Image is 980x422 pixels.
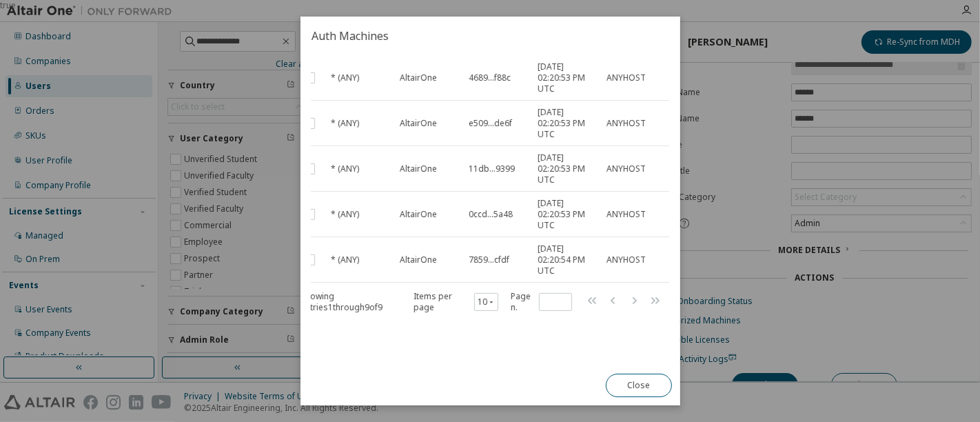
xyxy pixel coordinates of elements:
span: * (ANY) [331,209,359,220]
span: ANYHOST [606,72,646,83]
span: * (ANY) [331,163,359,174]
span: [DATE] 02:20:53 PM UTC [538,107,594,140]
span: [DATE] 02:20:53 PM UTC [538,152,594,185]
span: * (ANY) [331,254,359,265]
span: AltairOne [400,72,437,83]
span: e509...de6f [469,118,512,129]
span: 0ccd...5a48 [469,209,513,220]
span: ANYHOST [606,254,646,265]
span: [DATE] 02:20:53 PM UTC [538,61,594,94]
span: [DATE] 02:20:54 PM UTC [538,243,594,277]
button: 10 [477,297,494,308]
span: 7859...cfdf [469,254,509,265]
button: Close [605,374,671,397]
span: ANYHOST [606,209,646,220]
span: ANYHOST [606,163,646,174]
span: [DATE] 02:20:53 PM UTC [538,198,594,231]
span: * (ANY) [331,72,359,83]
span: AltairOne [400,118,437,129]
span: ANYHOST [606,118,646,129]
span: Page n. [510,291,571,313]
span: AltairOne [400,254,437,265]
span: 11db...9399 [469,163,515,174]
span: * (ANY) [331,118,359,129]
span: AltairOne [400,163,437,174]
span: Showing entries 1 through 9 of 9 [300,290,382,313]
h2: Auth Machines [300,17,680,55]
span: Items per page [413,291,498,313]
span: AltairOne [400,209,437,220]
span: 4689...f88c [469,72,511,83]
